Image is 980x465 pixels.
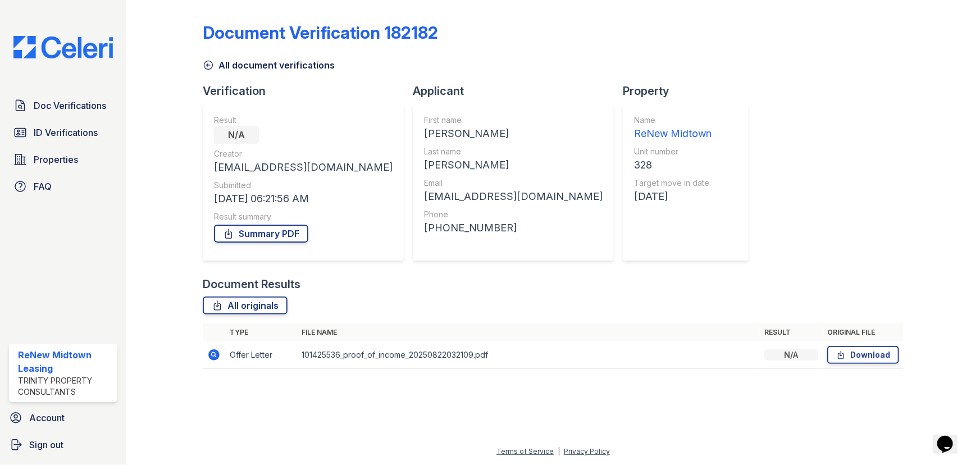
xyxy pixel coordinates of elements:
[634,177,712,189] div: Target move in date
[18,375,113,398] div: Trinity Property Consultants
[214,225,308,243] a: Summary PDF
[424,220,603,236] div: [PHONE_NUMBER]
[297,323,760,341] th: File name
[214,180,393,191] div: Submitted
[764,349,818,361] div: N/A
[634,126,712,142] div: ReNew Midtown
[214,211,393,222] div: Result summary
[225,341,297,369] td: Offer Letter
[424,115,603,126] div: First name
[34,126,98,139] span: ID Verifications
[203,58,335,72] a: All document verifications
[214,159,393,175] div: [EMAIL_ADDRESS][DOMAIN_NAME]
[413,83,623,99] div: Applicant
[827,346,899,364] a: Download
[4,407,122,429] a: Account
[225,323,297,341] th: Type
[634,189,712,204] div: [DATE]
[203,22,438,43] div: Document Verification 182182
[634,115,712,142] a: Name ReNew Midtown
[558,447,560,455] div: |
[4,36,122,58] img: CE_Logo_Blue-a8612792a0a2168367f1c8372b55b34899dd931a85d93a1a3d3e32e68fde9ad4.png
[760,323,823,341] th: Result
[424,189,603,204] div: [EMAIL_ADDRESS][DOMAIN_NAME]
[203,276,300,292] div: Document Results
[496,447,554,455] a: Terms of Service
[933,420,969,454] iframe: chat widget
[9,148,117,171] a: Properties
[4,434,122,456] a: Sign out
[203,297,288,314] a: All originals
[9,94,117,117] a: Doc Verifications
[34,153,78,166] span: Properties
[424,146,603,157] div: Last name
[424,209,603,220] div: Phone
[9,175,117,198] a: FAQ
[214,126,259,144] div: N/A
[29,411,65,425] span: Account
[634,115,712,126] div: Name
[634,157,712,173] div: 328
[424,177,603,189] div: Email
[203,83,413,99] div: Verification
[297,341,760,369] td: 101425536_proof_of_income_20250822032109.pdf
[424,126,603,142] div: [PERSON_NAME]
[29,438,63,452] span: Sign out
[34,99,106,112] span: Doc Verifications
[214,191,393,207] div: [DATE] 06:21:56 AM
[564,447,610,455] a: Privacy Policy
[214,148,393,159] div: Creator
[823,323,904,341] th: Original file
[34,180,52,193] span: FAQ
[9,121,117,144] a: ID Verifications
[424,157,603,173] div: [PERSON_NAME]
[214,115,393,126] div: Result
[18,348,113,375] div: ReNew Midtown Leasing
[634,146,712,157] div: Unit number
[623,83,758,99] div: Property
